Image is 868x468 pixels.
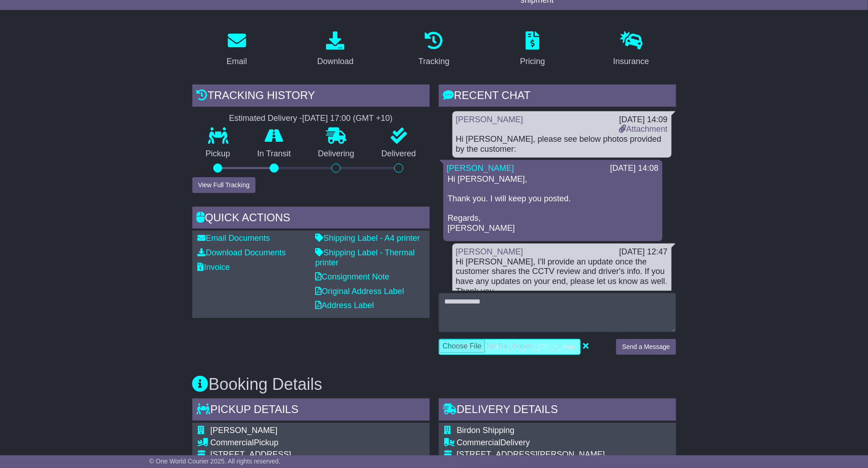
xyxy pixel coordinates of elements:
div: [DATE] 12:47 [619,247,668,257]
a: Pricing [514,28,551,71]
a: [PERSON_NAME] [456,115,523,124]
button: Send a Message [616,339,676,355]
p: Hi [PERSON_NAME], Thank you. I will keep you posted. Regards, [PERSON_NAME] [448,174,658,234]
div: Email [226,55,247,68]
div: Pickup Details [192,398,430,423]
a: Invoice [198,263,230,272]
div: Hi [PERSON_NAME], I’ll provide an update once the customer shares the CCTV review and driver's in... [456,257,668,296]
div: Delivery Details [439,398,676,423]
div: Tracking history [192,85,430,109]
h3: Booking Details [192,375,676,393]
a: Download Documents [198,248,286,257]
p: Delivered [368,149,430,159]
div: Insurance [613,55,649,68]
a: [PERSON_NAME] [447,164,514,173]
div: [STREET_ADDRESS][PERSON_NAME] [457,450,632,460]
div: [DATE] 17:00 (GMT +10) [302,114,393,124]
p: Delivering [305,149,368,159]
a: Shipping Label - Thermal printer [316,248,415,267]
span: [PERSON_NAME] [211,426,278,435]
div: Download [317,55,354,68]
a: Consignment Note [316,272,390,281]
a: Email [221,28,253,71]
div: Estimated Delivery - [192,114,430,124]
a: Address Label [316,301,374,310]
div: Pickup [211,438,424,448]
div: [STREET_ADDRESS] [211,450,424,460]
div: Tracking [418,55,449,68]
a: Insurance [607,28,655,71]
span: Birdon Shipping [457,426,515,435]
div: Hi [PERSON_NAME], please see below photos provided by the customer: [456,134,668,154]
a: Shipping Label - A4 printer [316,234,420,243]
div: Delivery [457,438,632,448]
a: Attachment [619,124,667,134]
a: Original Address Label [316,287,404,296]
a: Email Documents [198,234,270,243]
span: Commercial [211,438,254,447]
span: © One World Courier 2025. All rights reserved. [149,458,281,465]
a: [PERSON_NAME] [456,247,523,256]
a: Download [311,28,360,71]
div: RECENT CHAT [439,85,676,109]
button: View Full Tracking [192,177,256,193]
div: [DATE] 14:08 [610,164,659,174]
p: In Transit [244,149,305,159]
div: [DATE] 14:09 [619,115,667,125]
div: Quick Actions [192,207,430,231]
div: Pricing [520,55,545,68]
p: Pickup [192,149,244,159]
span: Commercial [457,438,501,447]
a: Tracking [412,28,455,71]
